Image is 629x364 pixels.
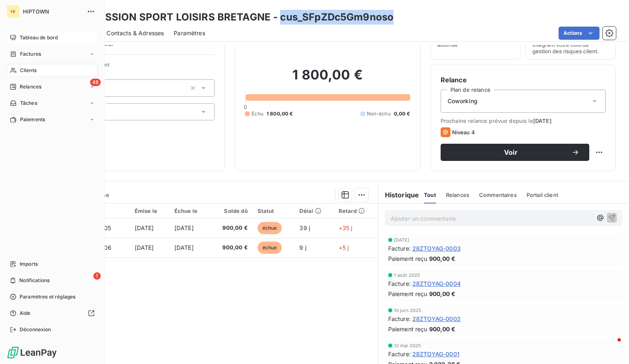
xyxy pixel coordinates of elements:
[559,27,600,40] button: Actions
[412,279,461,288] span: 28ZTOYAG-0004
[450,149,571,156] span: Voir
[299,224,310,231] span: 39 j
[601,336,621,356] iframe: Intercom live chat
[394,308,422,313] span: 10 juin 2025
[394,237,410,242] span: [DATE]
[19,277,50,284] span: Notifications
[102,84,109,92] input: Ajouter une valeur
[174,208,205,214] div: Échue le
[258,242,282,254] span: échue
[215,224,248,232] span: 900,00 €
[378,190,419,200] h6: Historique
[388,289,428,298] span: Paiement reçu
[135,224,154,231] span: [DATE]
[174,29,205,37] span: Paramètres
[20,310,31,317] span: Aide
[215,244,248,252] span: 900,00 €
[244,104,247,110] span: 0
[20,34,58,41] span: Tableau de bord
[448,97,477,105] span: Coworking
[258,222,282,234] span: échue
[388,244,411,253] span: Facture :
[258,208,290,214] div: Statut
[412,244,461,253] span: 28ZTOYAG-0003
[23,8,82,15] span: HIPTOWN
[533,118,552,124] span: [DATE]
[441,118,606,124] span: Prochaine relance prévue depuis le
[388,279,411,288] span: Facture :
[20,99,37,107] span: Tâches
[7,307,98,320] a: Aide
[441,144,589,161] button: Voir
[135,208,165,214] div: Émise le
[174,244,194,251] span: [DATE]
[339,224,353,231] span: +35 j
[446,192,469,198] span: Relances
[394,273,421,278] span: 1 août 2025
[388,350,411,358] span: Facture :
[339,208,373,214] div: Retard
[452,129,475,136] span: Niveau 4
[135,244,154,251] span: [DATE]
[7,346,57,359] img: Logo LeanPay
[394,110,410,118] span: 0,00 €
[429,325,455,333] span: 900,00 €
[20,326,51,333] span: Déconnexion
[72,10,394,25] h3: PROFESSION SPORT LOISIRS BRETAGNE - cus_SFpZDc5Gm9noso
[20,50,41,58] span: Factures
[251,110,263,118] span: Échu
[388,254,428,263] span: Paiement reçu
[106,29,164,37] span: Contacts & Adresses
[527,192,558,198] span: Portail client
[245,67,410,91] h2: 1 800,00 €
[7,5,20,18] div: HI
[20,293,75,301] span: Paramètres et réglages
[20,83,41,90] span: Relances
[479,192,517,198] span: Commentaires
[299,208,328,214] div: Délai
[299,244,306,251] span: 9 j
[267,110,293,118] span: 1 800,00 €
[441,75,606,85] h6: Relance
[388,314,411,323] span: Facture :
[90,79,101,86] span: 48
[20,116,45,123] span: Paiements
[215,208,248,214] div: Solde dû
[429,254,455,263] span: 900,00 €
[20,67,36,74] span: Clients
[388,325,428,333] span: Paiement reçu
[429,289,455,298] span: 900,00 €
[424,192,436,198] span: Tout
[412,314,461,323] span: 28ZTOYAG-0002
[174,224,194,231] span: [DATE]
[367,110,391,118] span: Non-échu
[339,244,349,251] span: +5 j
[66,61,215,73] span: Propriétés Client
[394,343,421,348] span: 12 mai 2025
[412,350,459,358] span: 28ZTOYAG-0001
[20,260,38,268] span: Imports
[93,272,101,280] span: 1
